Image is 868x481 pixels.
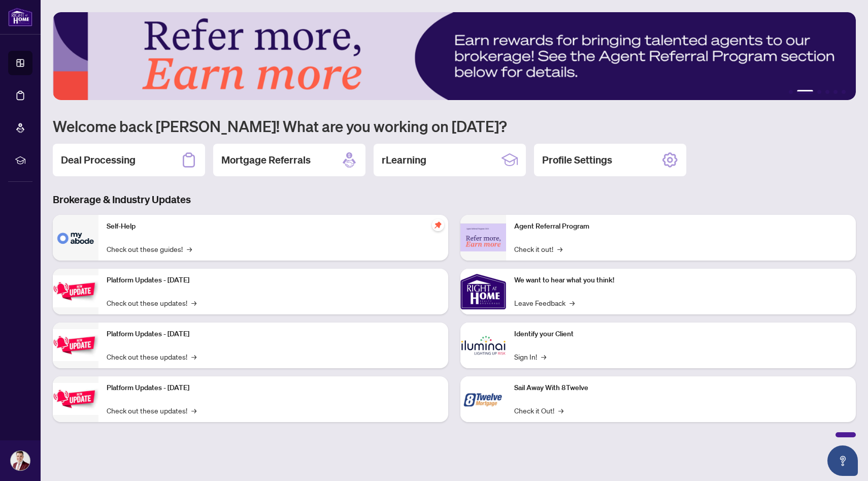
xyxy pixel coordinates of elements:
[107,382,440,394] p: Platform Updates - [DATE]
[557,243,562,254] span: →
[107,329,440,340] p: Platform Updates - [DATE]
[107,351,196,362] a: Check out these updates!→
[107,275,440,286] p: Platform Updates - [DATE]
[514,382,848,394] p: Sail Away With 8Twelve
[460,223,506,251] img: Agent Referral Program
[514,405,563,416] a: Check it Out!→
[827,445,858,476] button: Open asap
[221,153,311,167] h2: Mortgage Referrals
[514,221,848,232] p: Agent Referral Program
[825,90,829,94] button: 4
[53,383,98,415] img: Platform Updates - June 23, 2025
[53,275,98,307] img: Platform Updates - July 21, 2025
[53,329,98,361] img: Platform Updates - July 8, 2025
[558,405,563,416] span: →
[107,405,196,416] a: Check out these updates!→
[514,351,546,362] a: Sign In!→
[514,275,848,286] p: We want to hear what you think!
[542,153,612,167] h2: Profile Settings
[382,153,426,167] h2: rLearning
[789,90,793,94] button: 1
[53,215,98,261] img: Self-Help
[191,351,196,362] span: →
[191,405,196,416] span: →
[833,90,838,94] button: 5
[514,243,562,254] a: Check it out!→
[187,243,192,254] span: →
[107,297,196,308] a: Check out these updates!→
[107,221,440,232] p: Self-Help
[53,193,856,207] h3: Brokerage & Industry Updates
[514,329,848,340] p: Identify your Client
[570,297,575,308] span: →
[107,243,192,254] a: Check out these guides!→
[460,323,506,368] img: Identify your Client
[61,153,136,167] h2: Deal Processing
[817,90,821,94] button: 3
[514,297,575,308] a: Leave Feedback→
[541,351,546,362] span: →
[842,90,846,94] button: 6
[191,297,196,308] span: →
[460,376,506,422] img: Sail Away With 8Twelve
[11,451,30,470] img: Profile Icon
[8,8,32,26] img: logo
[460,269,506,314] img: We want to hear what you think!
[432,219,444,231] span: pushpin
[53,116,856,136] h1: Welcome back [PERSON_NAME]! What are you working on [DATE]?
[797,90,813,94] button: 2
[53,12,856,100] img: Slide 1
